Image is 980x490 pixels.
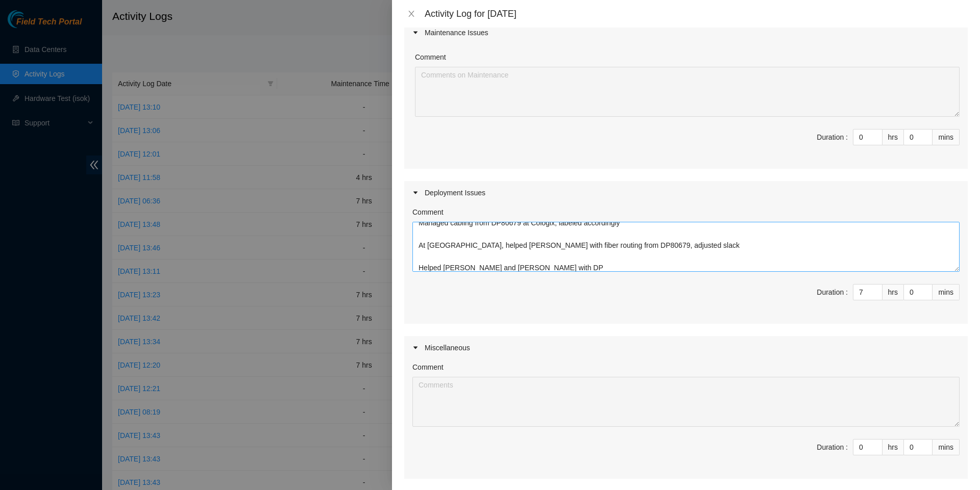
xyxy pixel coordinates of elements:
div: Duration : [817,287,848,298]
div: hrs [883,129,904,145]
div: Maintenance Issues [404,21,968,44]
div: hrs [883,284,904,300]
textarea: Comment [415,67,960,117]
div: Duration : [817,132,848,143]
div: Activity Log for [DATE] [425,8,968,19]
div: Duration : [817,442,848,453]
div: hrs [883,439,904,455]
div: mins [933,284,960,300]
span: caret-right [412,190,419,196]
div: mins [933,439,960,455]
div: Miscellaneous [404,336,968,359]
span: close [407,10,415,18]
label: Comment [412,207,444,218]
div: mins [933,129,960,145]
button: Close [404,9,419,19]
span: caret-right [412,30,419,36]
textarea: Comment [412,222,960,272]
label: Comment [412,362,444,373]
textarea: Comment [412,377,960,427]
span: caret-right [412,345,419,351]
label: Comment [415,51,446,63]
div: Deployment Issues [404,181,968,204]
